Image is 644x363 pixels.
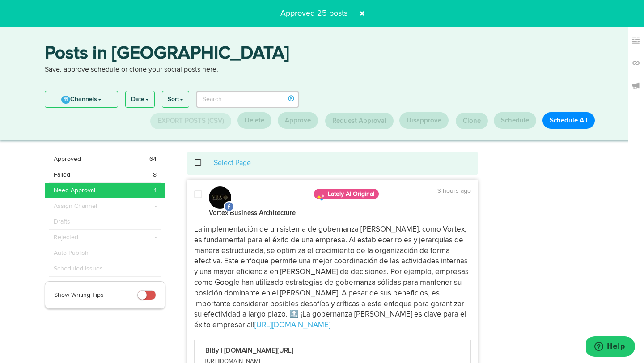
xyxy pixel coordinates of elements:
[54,264,103,273] span: Scheduled Issues
[54,186,95,195] span: Need Approval
[237,112,271,129] button: Delete
[254,321,330,329] a: [URL][DOMAIN_NAME]
[332,118,386,124] span: Request Approval
[494,112,536,129] button: Schedule
[399,112,449,129] button: Disapprove
[214,160,251,167] a: Select Page
[456,113,488,129] button: Clone
[209,210,296,216] strong: Vortex Business Architecture
[631,81,640,90] img: announcements_off.svg
[54,202,97,211] span: Assign Channel
[61,96,70,104] span: 11
[224,201,234,212] img: facebook.svg
[155,249,157,257] span: -
[155,217,157,226] span: -
[154,186,157,195] span: 1
[194,224,471,331] p: La implementación de un sistema de gobernanza [PERSON_NAME], como Vortex, es fundamental para el ...
[54,292,104,298] span: Show Writing Tips
[54,249,89,257] span: Auto Publish
[54,233,78,242] span: Rejected
[205,347,293,354] p: Bitly | [DOMAIN_NAME][URL]
[155,264,157,273] span: -
[196,91,299,108] input: Search
[153,170,157,179] span: 8
[54,217,70,226] span: Drafts
[316,193,325,202] img: sparkles.png
[155,233,157,242] span: -
[463,118,481,124] span: Clone
[275,9,353,17] span: Approved 25 posts
[586,336,635,359] iframe: Opens a widget where you can find more information
[162,91,189,107] a: Sort
[126,91,154,107] a: Date
[631,59,640,68] img: links_off.svg
[325,113,394,129] button: Request Approval
[314,189,379,199] span: Lately AI Original
[209,186,231,209] img: picture
[155,202,157,211] span: -
[437,188,471,194] time: 3 hours ago
[45,91,118,107] a: 11Channels
[631,36,640,45] img: keywords_off.svg
[542,112,595,129] button: Schedule All
[45,65,599,75] p: Save, approve schedule or clone your social posts here.
[150,113,231,129] button: Export Posts (CSV)
[54,155,81,164] span: Approved
[54,170,70,179] span: Failed
[45,45,599,65] h3: Posts in [GEOGRAPHIC_DATA]
[278,112,318,129] button: Approve
[149,155,157,164] span: 64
